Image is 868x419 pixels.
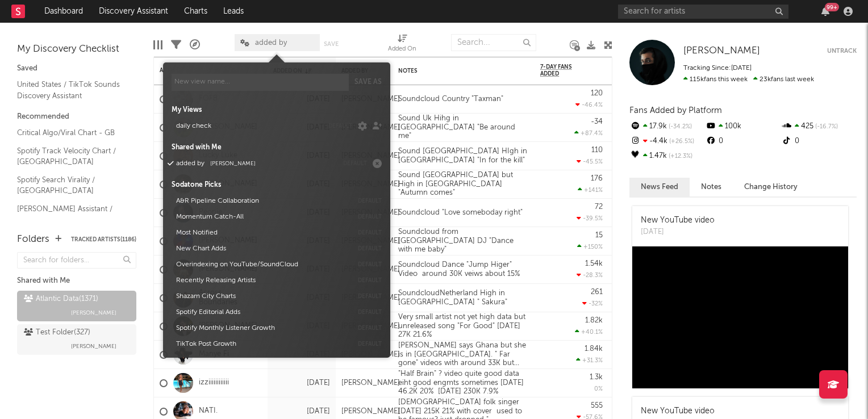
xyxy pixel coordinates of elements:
button: Change History [733,178,809,196]
div: Sound [GEOGRAPHIC_DATA] but High in [GEOGRAPHIC_DATA] "Autumn comes" [393,171,535,198]
div: New YouTube video [641,405,715,417]
span: [PERSON_NAME] [210,161,256,166]
button: default [358,262,382,267]
button: default [358,341,382,347]
div: Soundcloud from [GEOGRAPHIC_DATA] DJ "Dance with me baby" [393,228,535,254]
span: 23k fans last week [683,76,814,83]
button: default [358,198,382,204]
div: 15 [595,232,603,239]
div: 555 [591,402,603,409]
button: Spotify Monthly Listener Growth [172,320,352,336]
input: Search... [451,34,536,51]
button: Shazam City Charts [172,288,352,304]
div: -46.4 % [575,101,603,108]
div: -39.5 % [577,215,603,222]
button: New Chart Adds [172,241,352,257]
a: Spotify Track Velocity Chart / [GEOGRAPHIC_DATA] [17,145,125,168]
span: added by [255,39,287,47]
input: Search for folders... [17,252,136,269]
div: New YouTube video [641,215,715,227]
button: default [358,230,382,236]
button: Most Notified [172,225,352,241]
div: Sound [GEOGRAPHIC_DATA] HIgh in [GEOGRAPHIC_DATA] "In for the kill" [393,147,535,165]
div: Artist [160,67,245,74]
div: -4.4k [629,134,705,149]
div: Very small artist not yet high data but unreleased song "For Good" [DATE] 27K 21.6% [393,313,535,340]
div: +31.3 % [576,357,603,364]
div: My Discovery Checklist [17,43,136,56]
div: 99 + [825,3,839,11]
div: [DATE] [273,376,330,390]
div: "Half Brain" ? video quite good data eiht good engmts sometimes [DATE] 46.2K 20% [DATE] 230K 7.9% [393,370,535,396]
span: [PERSON_NAME] [71,340,116,353]
div: Test Folder ( 327 ) [24,326,90,340]
a: Test Folder(327)[PERSON_NAME] [17,324,136,355]
div: [PERSON_NAME] [341,379,400,388]
div: -28.3 % [577,271,603,279]
button: TikTok Post Growth [172,336,352,352]
span: Tracking Since: [DATE] [683,65,752,72]
div: Recommended [17,110,136,124]
a: Atlantic Data(1371)[PERSON_NAME] [17,291,136,321]
button: daily check [172,118,323,134]
button: News Feed [629,178,690,196]
button: Overindexing on YouTube/SoundCloud [172,257,352,273]
div: 72 [595,203,603,211]
span: [PERSON_NAME] [71,306,116,320]
a: United States / TikTok Sounds Discovery Assistant [17,78,125,102]
input: New view name... [172,74,349,91]
div: 17.9k [629,119,705,134]
div: 1.47k [629,149,705,164]
span: Fans Added by Platform [629,106,722,115]
div: Sodatone Picks [172,180,382,190]
button: Spotify Editorial Adds [172,304,352,320]
div: Edit Columns [153,28,162,61]
button: default [343,161,367,166]
button: Save [324,41,339,47]
button: Notes [690,178,733,196]
span: 115k fans this week [683,76,748,83]
div: Shared with Me [172,143,382,153]
button: default [358,214,382,220]
div: +150 % [577,243,603,250]
div: Soundcloud Country "Taxman" [393,95,509,104]
div: Added On [388,43,416,56]
span: -16.7 % [813,124,838,130]
div: 0 [781,134,857,149]
div: 261 [591,288,603,296]
div: [PERSON_NAME] says Ghana but she is in [GEOGRAPHIC_DATA]. " Far gone" videos with around 33K but ... [393,341,535,368]
button: default [358,325,382,331]
div: SoundcloudNetherland High in [GEOGRAPHIC_DATA] " Sakura" [393,289,535,307]
button: Untrack [827,45,857,57]
button: Recently Releasing Artists [172,273,352,288]
a: Critical Algo/Viral Chart - GB [17,127,125,139]
span: 7-Day Fans Added [540,64,586,77]
span: +12.3 % [667,153,692,160]
div: 110 [591,146,603,154]
div: [DATE] [641,227,715,238]
button: default [358,246,382,252]
div: A&R Pipeline [190,28,200,61]
div: +141 % [578,186,603,194]
div: Notes [398,68,512,74]
input: Search for artists [618,5,788,19]
span: [PERSON_NAME] [683,46,760,56]
button: default [358,294,382,299]
div: 1.54k [585,260,603,267]
a: NATI. [199,407,218,416]
button: default [358,309,382,315]
span: -34.2 % [667,124,692,130]
button: A&R Pipeline Collaboration [172,193,352,209]
div: 425 [781,119,857,134]
div: Filters [171,28,181,61]
div: Atlantic Data ( 1371 ) [24,292,98,306]
div: Soundcloud Dance "Jump Higer" Video around 30K veiws about 15% [393,261,535,278]
button: default [358,278,382,283]
div: Shared with Me [17,274,136,288]
a: Spotify Search Virality / [GEOGRAPHIC_DATA] [17,174,125,197]
button: 99+ [821,7,829,16]
div: Saved [17,62,136,76]
button: added by[PERSON_NAME] [172,156,337,171]
div: Folders [17,233,49,246]
div: +87.4 % [574,129,603,137]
